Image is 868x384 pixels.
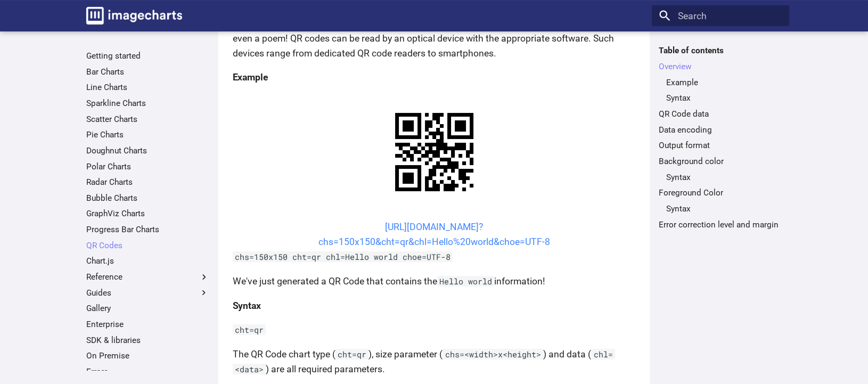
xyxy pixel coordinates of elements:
[86,114,209,125] a: Scatter Charts
[233,298,636,313] h4: Syntax
[86,366,209,377] a: Errors
[659,219,782,230] a: Error correction level and margin
[86,177,209,187] a: Radar Charts
[86,224,209,235] a: Progress Bar Charts
[86,208,209,219] a: GraphViz Charts
[666,203,782,214] a: Syntax
[659,172,782,183] nav: Background color
[659,61,782,72] a: Overview
[233,251,453,262] code: chs=150x150 cht=qr chl=Hello world choe=UTF-8
[233,274,636,289] p: We've just generated a QR Code that contains the information!
[652,5,789,27] input: Search
[666,172,782,183] a: Syntax
[652,45,789,56] label: Table of contents
[652,45,789,230] nav: Table of contents
[86,67,209,77] a: Bar Charts
[376,94,492,210] img: chart
[86,51,209,61] a: Getting started
[437,276,495,287] code: Hello world
[86,350,209,361] a: On Premise
[659,109,782,119] a: QR Code data
[233,324,266,335] code: cht=qr
[86,145,209,156] a: Doughnut Charts
[666,77,782,88] a: Example
[86,272,209,282] label: Reference
[659,203,782,214] nav: Foreground Color
[86,303,209,314] a: Gallery
[86,129,209,140] a: Pie Charts
[81,2,187,29] a: Image-Charts documentation
[86,193,209,203] a: Bubble Charts
[86,256,209,266] a: Chart.js
[86,288,209,298] label: Guides
[659,187,782,198] a: Foreground Color
[443,349,543,360] code: chs=<width>x<height>
[86,82,209,93] a: Line Charts
[86,7,182,24] img: logo
[86,98,209,109] a: Sparkline Charts
[659,156,782,167] a: Background color
[233,347,636,377] p: The QR Code chart type ( ), size parameter ( ) and data ( ) are all required parameters.
[86,319,209,330] a: Enterprise
[659,77,782,104] nav: Overview
[666,93,782,103] a: Syntax
[659,125,782,135] a: Data encoding
[233,70,636,85] h4: Example
[335,349,369,360] code: cht=qr
[86,240,209,251] a: QR Codes
[86,335,209,346] a: SDK & libraries
[318,222,550,247] a: [URL][DOMAIN_NAME]?chs=150x150&cht=qr&chl=Hello%20world&choe=UTF-8
[659,140,782,151] a: Output format
[86,161,209,172] a: Polar Charts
